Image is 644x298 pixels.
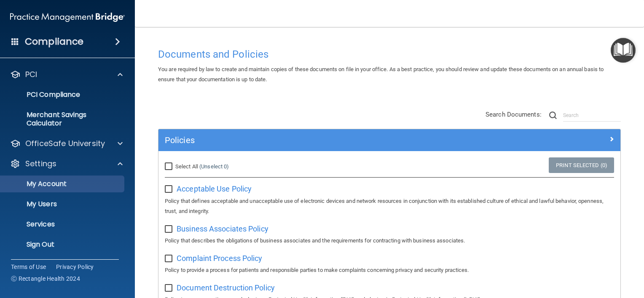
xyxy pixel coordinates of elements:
[5,240,121,249] p: Sign Out
[5,90,121,99] p: PCI Compliance
[25,36,83,48] h4: Compliance
[25,138,105,149] p: OfficeSafe University
[549,157,614,173] a: Print Selected (0)
[165,196,614,216] p: Policy that defines acceptable and unacceptable use of electronic devices and network resources i...
[25,159,56,169] p: Settings
[549,112,557,119] img: ic-search.3b580494.png
[10,138,123,149] a: OfficeSafe University
[165,163,174,170] input: Select All (Unselect 0)
[56,263,94,271] a: Privacy Policy
[175,163,198,170] span: Select All
[199,163,229,170] a: (Unselect 0)
[10,9,125,26] img: PMB logo
[5,111,121,128] p: Merchant Savings Calculator
[611,38,636,63] button: Open Resource Center
[165,265,614,275] p: Policy to provide a process for patients and responsible parties to make complaints concerning pr...
[11,263,46,271] a: Terms of Use
[177,254,262,263] span: Complaint Process Policy
[10,159,123,169] a: Settings
[10,69,123,80] a: PCI
[5,220,121,229] p: Services
[177,283,275,292] span: Document Destruction Policy
[486,111,542,118] span: Search Documents:
[158,66,604,82] span: You are required by law to create and maintain copies of these documents on file in your office. ...
[165,136,499,145] h5: Policies
[165,236,614,246] p: Policy that describes the obligations of business associates and the requirements for contracting...
[5,180,121,188] p: My Account
[158,49,621,60] h4: Documents and Policies
[5,200,121,208] p: My Users
[177,224,268,233] span: Business Associates Policy
[563,109,621,122] input: Search
[165,133,614,147] a: Policies
[177,184,252,193] span: Acceptable Use Policy
[11,274,80,283] span: Ⓒ Rectangle Health 2024
[25,69,37,80] p: PCI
